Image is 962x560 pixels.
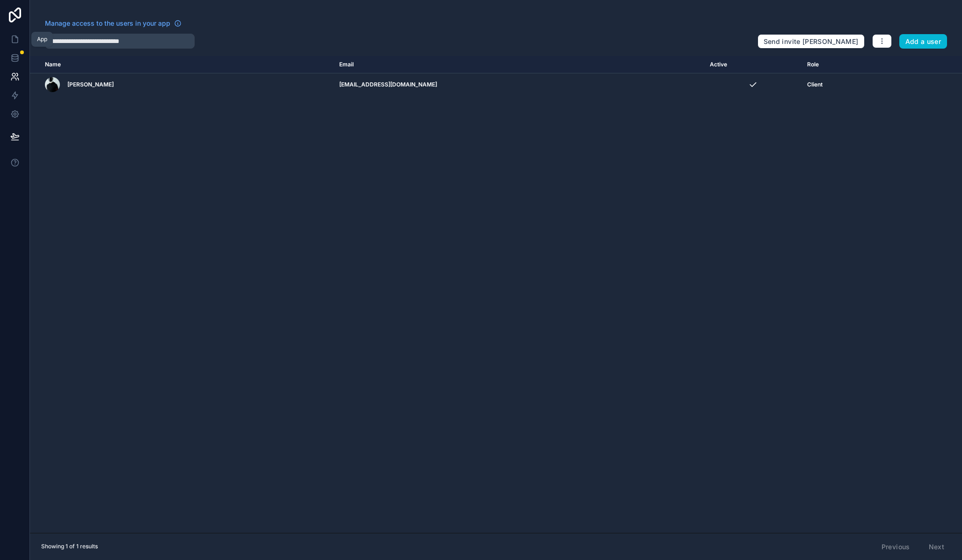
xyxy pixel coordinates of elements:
[45,19,182,28] a: Manage access to the users in your app
[67,81,114,88] span: [PERSON_NAME]
[807,81,823,88] span: Client
[334,56,704,73] th: Email
[41,543,98,550] span: Showing 1 of 1 results
[334,73,704,96] td: [EMAIL_ADDRESS][DOMAIN_NAME]
[45,19,170,28] span: Manage access to the users in your app
[802,56,892,73] th: Role
[704,56,801,73] th: Active
[30,56,334,73] th: Name
[899,34,947,49] button: Add a user
[758,34,865,49] button: Send invite [PERSON_NAME]
[30,56,962,533] div: scrollable content
[37,36,47,43] div: App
